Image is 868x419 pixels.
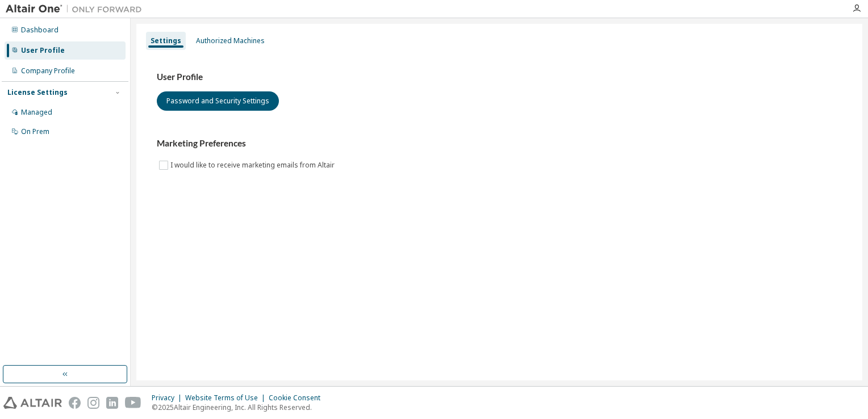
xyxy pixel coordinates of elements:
[125,397,141,409] img: youtube.svg
[151,36,181,45] div: Settings
[3,397,62,409] img: altair_logo.svg
[21,46,65,55] div: User Profile
[152,393,185,403] div: Privacy
[21,66,75,76] div: Company Profile
[21,108,52,117] div: Managed
[106,397,118,409] img: linkedin.svg
[170,158,337,172] label: I would like to receive marketing emails from Altair
[157,72,842,83] h3: User Profile
[87,397,99,409] img: instagram.svg
[7,88,68,97] div: License Settings
[69,397,81,409] img: facebook.svg
[21,127,49,136] div: On Prem
[196,36,265,45] div: Authorized Machines
[269,393,327,403] div: Cookie Consent
[152,403,327,412] p: © 2025 Altair Engineering, Inc. All Rights Reserved.
[157,138,842,149] h3: Marketing Preferences
[21,26,59,35] div: Dashboard
[185,393,269,403] div: Website Terms of Use
[6,3,148,15] img: Altair One
[157,91,279,111] button: Password and Security Settings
